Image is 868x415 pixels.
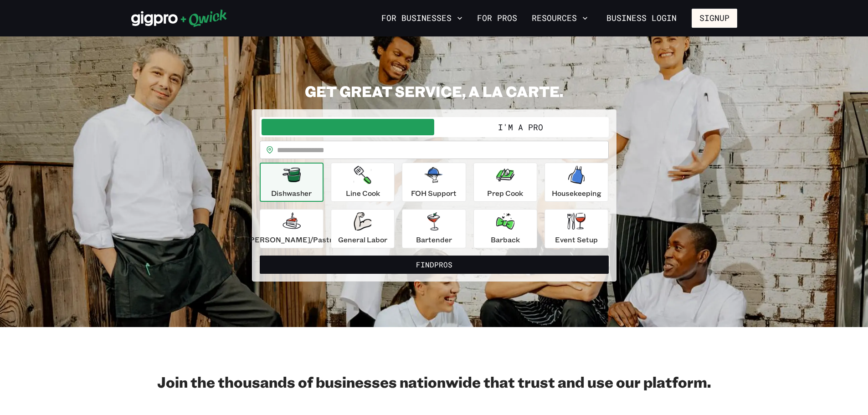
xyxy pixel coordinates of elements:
[411,188,457,199] p: FOH Support
[271,188,312,199] p: Dishwasher
[402,209,466,248] button: Bartender
[473,163,537,202] button: Prep Cook
[260,163,324,202] button: Dishwasher
[544,209,608,248] button: Event Setup
[378,10,466,26] button: For Businesses
[487,188,523,199] p: Prep Cook
[260,209,324,248] button: [PERSON_NAME]/Pastry
[528,10,591,26] button: Resources
[491,234,520,245] p: Barback
[338,234,387,245] p: General Labor
[252,82,616,100] h2: GET GREAT SERVICE, A LA CARTE.
[346,188,380,199] p: Line Cook
[473,209,537,248] button: Barback
[247,234,336,245] p: [PERSON_NAME]/Pastry
[552,188,601,199] p: Housekeeping
[544,163,608,202] button: Housekeeping
[331,163,395,202] button: Line Cook
[434,119,607,135] button: I'm a Pro
[473,10,521,26] a: For Pros
[131,373,737,391] h2: Join the thousands of businesses nationwide that trust and use our platform.
[599,9,684,28] a: Business Login
[331,209,395,248] button: General Labor
[416,234,452,245] p: Bartender
[692,9,737,28] button: Signup
[262,119,434,135] button: I'm a Business
[402,163,466,202] button: FOH Support
[260,256,609,274] button: FindPros
[555,234,598,245] p: Event Setup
